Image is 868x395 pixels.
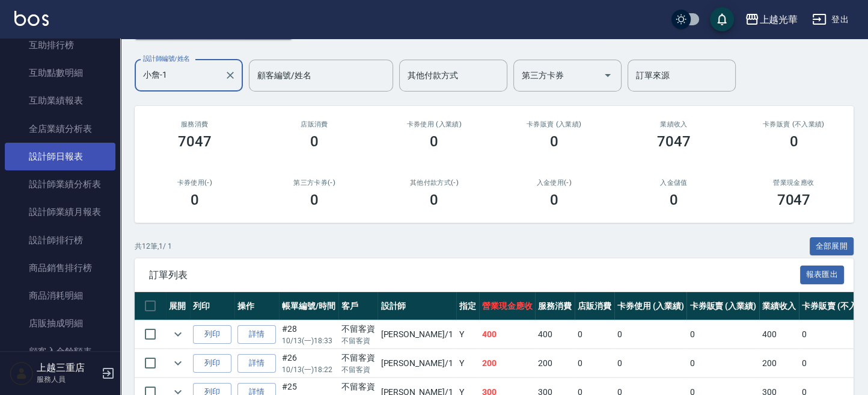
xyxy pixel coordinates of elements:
button: expand row [169,354,187,372]
h3: 7047 [657,133,691,150]
div: 不留客資 [341,381,375,393]
h3: 服務消費 [149,120,240,128]
div: 不留客資 [341,323,375,335]
td: 0 [614,349,687,378]
th: 列印 [190,292,234,320]
td: 400 [535,320,575,349]
p: 共 12 筆, 1 / 1 [135,241,172,252]
a: 店販抽成明細 [5,309,115,337]
a: 詳情 [237,354,276,373]
p: 服務人員 [37,374,98,385]
th: 卡券販賣 (入業績) [686,292,759,320]
td: 200 [759,349,799,378]
a: 互助點數明細 [5,59,115,87]
h3: 0 [550,133,558,150]
button: 登出 [807,8,854,31]
h2: 入金使用(-) [509,179,599,187]
td: 0 [614,320,687,349]
h3: 0 [430,191,438,208]
h3: 0 [310,133,319,150]
h3: 0 [789,133,798,150]
a: 商品消耗明細 [5,282,115,309]
td: [PERSON_NAME] /1 [377,320,456,349]
button: 全部展開 [810,237,854,256]
a: 設計師業績分析表 [5,170,115,198]
p: 不留客資 [341,335,375,346]
h2: 卡券使用(-) [149,179,240,187]
a: 設計師業績月報表 [5,198,115,226]
h2: 第三方卡券(-) [269,179,359,187]
td: Y [456,320,479,349]
a: 互助業績報表 [5,87,115,114]
h3: 0 [191,191,199,208]
td: [PERSON_NAME] /1 [377,349,456,378]
h3: 0 [430,133,438,150]
a: 商品銷售排行榜 [5,254,115,282]
h2: 卡券販賣 (入業績) [509,120,599,128]
span: 訂單列表 [149,269,800,281]
td: 0 [686,349,759,378]
a: 顧客入金餘額表 [5,338,115,365]
th: 客戶 [338,292,378,320]
button: save [710,7,734,31]
h3: 0 [670,191,678,208]
th: 指定 [456,292,479,320]
button: 列印 [193,354,231,373]
th: 操作 [234,292,279,320]
h3: 0 [550,191,558,208]
h2: 入金儲值 [628,179,719,187]
th: 展開 [166,292,190,320]
th: 卡券使用 (入業績) [614,292,687,320]
a: 設計師排行榜 [5,226,115,254]
td: #26 [279,349,338,378]
a: 詳情 [237,325,276,344]
img: Logo [14,11,49,26]
div: 上越光華 [759,12,798,27]
img: Person [10,361,34,385]
h5: 上越三重店 [37,362,98,374]
label: 設計師編號/姓名 [143,54,190,63]
td: Y [456,349,479,378]
th: 帳單編號/時間 [279,292,338,320]
p: 不留客資 [341,364,375,375]
th: 營業現金應收 [479,292,536,320]
th: 業績收入 [759,292,799,320]
p: 10/13 (一) 18:33 [282,335,335,346]
h2: 卡券販賣 (不入業績) [748,120,839,128]
th: 店販消費 [575,292,614,320]
th: 設計師 [377,292,456,320]
td: #28 [279,320,338,349]
button: expand row [169,325,187,343]
a: 互助排行榜 [5,31,115,59]
h3: 0 [310,191,319,208]
td: 200 [535,349,575,378]
td: 0 [686,320,759,349]
h3: 7047 [777,191,810,208]
a: 報表匯出 [800,269,845,280]
td: 200 [479,349,536,378]
h3: 7047 [178,133,212,150]
button: 上越光華 [740,7,802,32]
button: 報表匯出 [800,266,845,284]
h2: 卡券使用 (入業績) [389,120,480,128]
td: 0 [575,320,614,349]
a: 設計師日報表 [5,143,115,170]
a: 全店業績分析表 [5,115,115,143]
button: 列印 [193,325,231,344]
td: 0 [575,349,614,378]
h2: 店販消費 [269,120,359,128]
p: 10/13 (一) 18:22 [282,364,335,375]
div: 不留客資 [341,352,375,364]
h2: 其他付款方式(-) [389,179,480,187]
h2: 業績收入 [628,120,719,128]
button: Clear [222,67,239,84]
td: 400 [479,320,536,349]
button: Open [598,66,617,85]
td: 400 [759,320,799,349]
th: 服務消費 [535,292,575,320]
h2: 營業現金應收 [748,179,839,187]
